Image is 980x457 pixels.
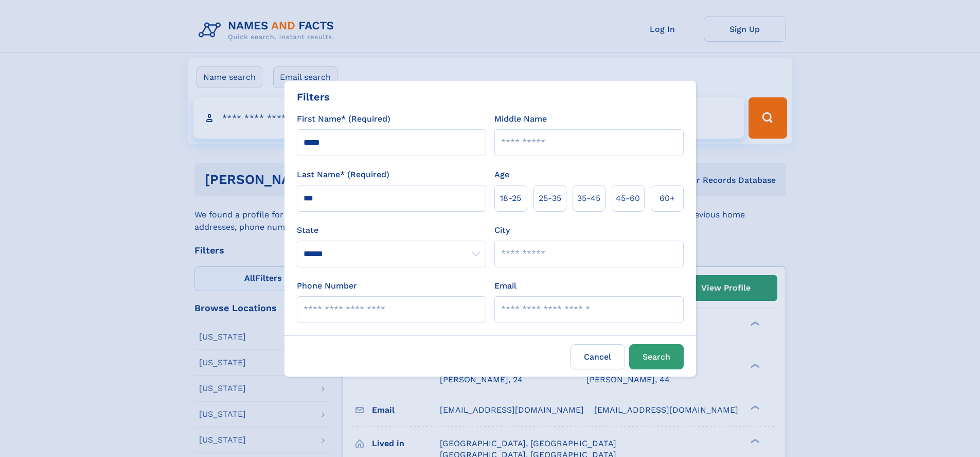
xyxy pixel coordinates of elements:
[494,224,510,236] label: City
[494,168,509,181] label: Age
[494,280,516,292] label: Email
[297,280,357,292] label: Phone Number
[297,168,389,181] label: Last Name* (Required)
[629,344,684,369] button: Search
[616,192,640,205] span: 45‑60
[297,224,486,236] label: State
[577,192,600,205] span: 35‑45
[297,113,390,125] label: First Name* (Required)
[660,192,675,205] span: 60+
[571,344,625,369] label: Cancel
[539,192,561,205] span: 25‑35
[297,89,330,105] div: Filters
[494,113,547,125] label: Middle Name
[500,192,521,205] span: 18‑25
